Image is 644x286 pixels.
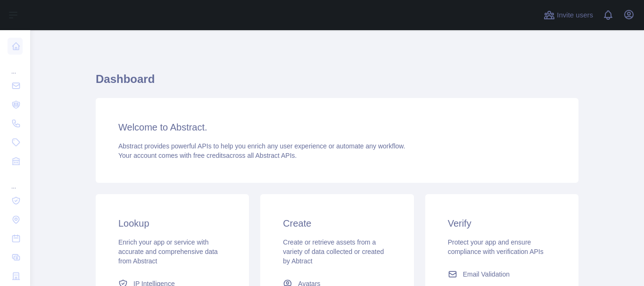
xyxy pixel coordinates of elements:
span: free credits [193,152,226,159]
h3: Create [283,217,391,230]
span: Email Validation [463,270,510,279]
span: Protect your app and ensure compliance with verification APIs [448,238,544,255]
div: ... [8,172,23,190]
span: Invite users [557,10,593,21]
span: Abstract provides powerful APIs to help you enrich any user experience or automate any workflow. [118,142,405,150]
span: Enrich your app or service with accurate and comprehensive data from Abstract [118,238,218,265]
h3: Verify [448,217,556,230]
button: Invite users [542,8,595,23]
span: Create or retrieve assets from a variety of data collected or created by Abtract [283,238,384,265]
h1: Dashboard [96,72,578,94]
h3: Lookup [118,217,226,230]
a: Email Validation [444,266,560,283]
h3: Welcome to Abstract. [118,121,556,134]
div: ... [8,57,23,75]
span: Your account comes with across all Abstract APIs. [118,152,297,159]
